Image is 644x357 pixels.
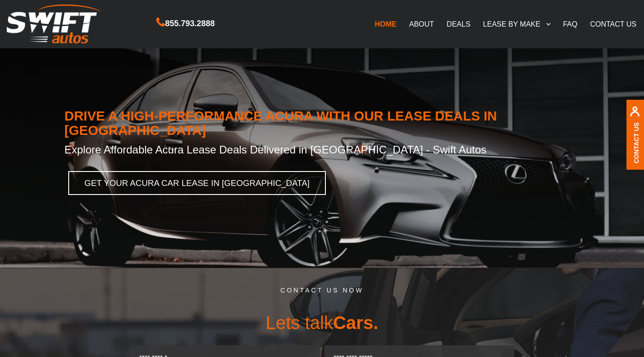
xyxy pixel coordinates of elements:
a: ABOUT [403,14,440,33]
a: LEASE BY MAKE [477,14,557,33]
h2: Explore Affordable Acura Lease Deals Delivered in [GEOGRAPHIC_DATA] - Swift Autos [65,138,580,157]
span: 855.793.2888 [165,17,215,30]
a: 855.793.2888 [156,20,215,28]
a: DEALS [440,14,476,33]
a: CONTACT US [584,14,643,33]
a: HOME [368,14,403,33]
a: GET YOUR ACURA CAR LEASE IN [GEOGRAPHIC_DATA] [68,171,326,195]
h1: DRIVE A HIGH-PERFORMANCE ACURA WITH OUR LEASE DEALS IN [GEOGRAPHIC_DATA] [65,109,580,138]
h5: CONTACT US NOW [6,287,638,300]
span: Cars. [333,313,378,333]
a: Contact Us [633,122,640,163]
img: Swift Autos [7,5,102,44]
img: contact us, iconuser [630,107,640,122]
h3: Lets talk [6,300,638,345]
a: FAQ [557,14,584,33]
